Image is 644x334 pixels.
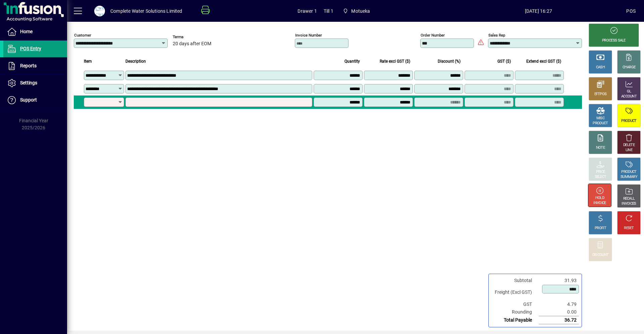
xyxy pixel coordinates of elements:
div: EFTPOS [594,92,607,97]
span: [DATE] 16:27 [450,6,626,16]
div: PRICE [596,170,605,175]
span: Rate excl GST ($) [380,58,410,65]
span: Till 1 [324,6,333,16]
div: ACCOUNT [621,94,637,99]
div: SUMMARY [621,175,637,180]
span: Item [84,58,92,65]
span: 20 days after EOM [173,41,211,47]
mat-label: Sales rep [488,33,505,38]
div: CHARGE [623,65,636,70]
div: DISCOUNT [592,253,608,258]
td: 4.79 [539,300,579,308]
div: Complete Water Solutions Limited [110,6,182,16]
td: Freight (Excl GST) [491,284,539,300]
div: MISC [596,116,604,121]
div: INVOICES [622,201,636,206]
span: Description [125,58,146,65]
div: PROFIT [595,226,606,231]
span: POS Entry [20,46,41,51]
a: Support [3,92,67,109]
div: RESET [624,226,634,231]
span: Support [20,97,37,103]
div: PRODUCT [621,170,636,175]
a: Settings [3,75,67,91]
div: POS [626,6,636,16]
button: Profile [89,5,110,17]
a: Home [3,23,67,40]
span: Discount (%) [438,58,461,65]
div: PRODUCT [621,119,636,124]
td: Rounding [491,308,539,316]
span: Settings [20,80,37,85]
span: Motueka [351,6,370,16]
mat-label: Customer [74,33,91,38]
span: Home [20,29,33,34]
td: 31.93 [539,277,579,284]
td: GST [491,300,539,308]
mat-label: Order number [421,33,445,38]
div: HOLD [595,196,604,201]
span: Terms [173,35,213,39]
div: LINE [626,148,632,153]
div: NOTE [596,145,605,150]
span: Drawer 1 [298,6,317,16]
td: Total Payable [491,316,539,324]
td: Subtotal [491,277,539,284]
div: INVOICE [593,201,606,206]
div: GL [627,89,631,94]
span: Motueka [340,5,373,17]
span: Reports [20,63,37,68]
mat-label: Invoice number [295,33,322,38]
span: GST ($) [497,58,511,65]
div: PROCESS SALE [602,38,626,43]
span: Quantity [344,58,360,65]
a: Reports [3,58,67,74]
div: CASH [596,65,605,70]
span: Extend excl GST ($) [526,58,561,65]
div: PRODUCT [593,121,608,126]
td: 0.00 [539,308,579,316]
div: RECALL [623,196,635,201]
div: DELETE [623,143,635,148]
td: 36.72 [539,316,579,324]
